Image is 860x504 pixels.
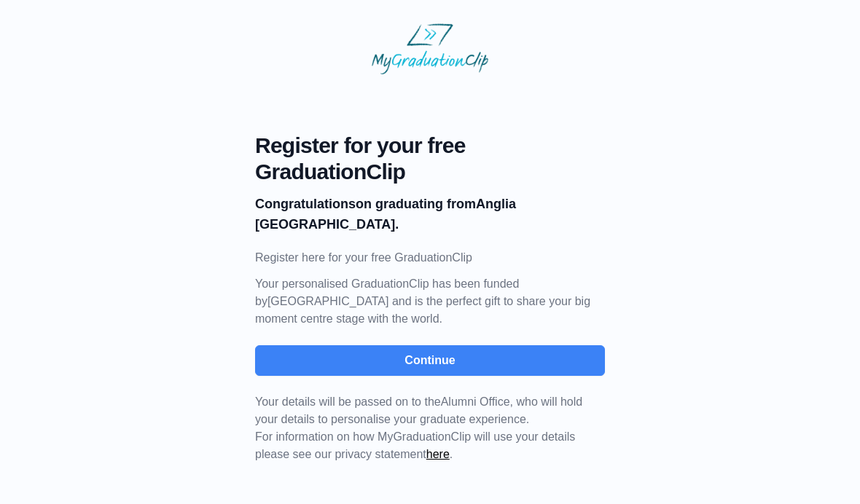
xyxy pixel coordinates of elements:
span: GraduationClip [255,159,605,185]
span: Register for your free [255,133,605,159]
span: Your details will be passed on to the , who will hold your details to personalise your graduate e... [255,395,582,425]
button: Continue [255,345,605,376]
span: For information on how MyGraduationClip will use your details please see our privacy statement . [255,395,582,460]
p: Your personalised GraduationClip has been funded by [GEOGRAPHIC_DATA] and is the perfect gift to ... [255,275,605,328]
span: Alumni Office [441,395,510,408]
img: MyGraduationClip [372,23,488,74]
b: Congratulations [255,197,356,211]
p: Register here for your free GraduationClip [255,249,605,267]
a: here [426,448,450,460]
p: on graduating from Anglia [GEOGRAPHIC_DATA]. [255,194,605,235]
